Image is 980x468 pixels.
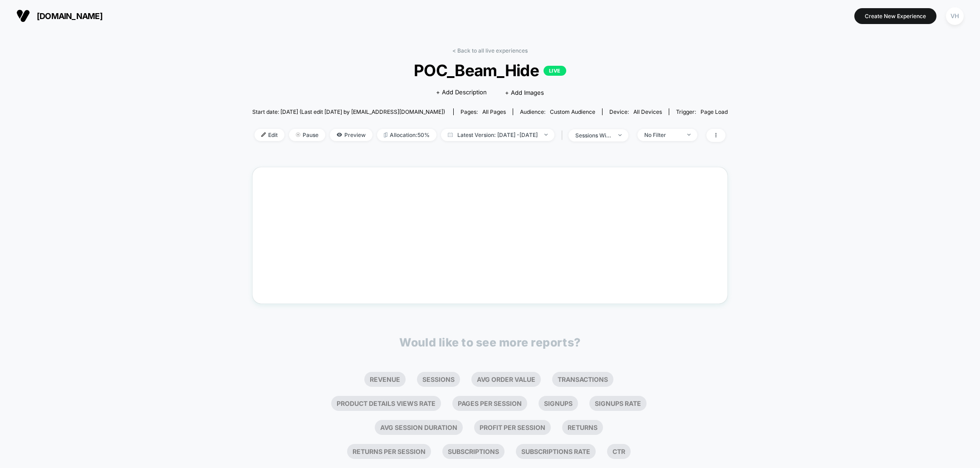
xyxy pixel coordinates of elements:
[544,66,566,76] p: LIVE
[436,88,487,97] span: + Add Description
[452,47,528,54] a: < Back to all live experiences
[618,134,622,136] img: end
[644,132,681,138] div: No Filter
[384,132,387,137] img: rebalance
[552,372,613,387] li: Transactions
[544,134,548,136] img: end
[347,444,431,459] li: Returns Per Session
[943,7,966,25] button: VH
[261,132,266,137] img: edit
[461,108,506,115] div: Pages:
[474,420,551,435] li: Profit Per Session
[562,420,603,435] li: Returns
[589,396,647,411] li: Signups Rate
[252,108,445,115] span: Start date: [DATE] (Last edit [DATE] by [EMAIL_ADDRESS][DOMAIN_NAME])
[687,134,691,136] img: end
[482,108,506,115] span: all pages
[276,61,704,80] span: POC_Beam_Hide
[14,9,105,23] button: [DOMAIN_NAME]
[505,89,544,96] span: + Add Images
[452,396,527,411] li: Pages Per Session
[255,129,284,141] span: Edit
[289,129,325,141] span: Pause
[520,108,595,115] div: Audience:
[559,129,568,142] span: |
[375,420,463,435] li: Avg Session Duration
[854,8,936,24] button: Create New Experience
[364,372,406,387] li: Revenue
[399,336,581,349] p: Would like to see more reports?
[471,372,541,387] li: Avg Order Value
[575,132,612,139] div: sessions with impression
[701,108,728,115] span: Page Load
[448,132,453,137] img: calendar
[442,444,505,459] li: Subscriptions
[296,132,300,137] img: end
[516,444,596,459] li: Subscriptions Rate
[331,396,441,411] li: Product Details Views Rate
[539,396,578,411] li: Signups
[441,129,554,141] span: Latest Version: [DATE] - [DATE]
[607,444,631,459] li: Ctr
[550,108,595,115] span: Custom Audience
[377,129,436,141] span: Allocation: 50%
[330,129,372,141] span: Preview
[602,108,669,115] span: Device:
[417,372,460,387] li: Sessions
[676,108,728,115] div: Trigger:
[946,7,964,25] div: VH
[633,108,662,115] span: all devices
[16,9,30,23] img: Visually logo
[37,11,103,21] span: [DOMAIN_NAME]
